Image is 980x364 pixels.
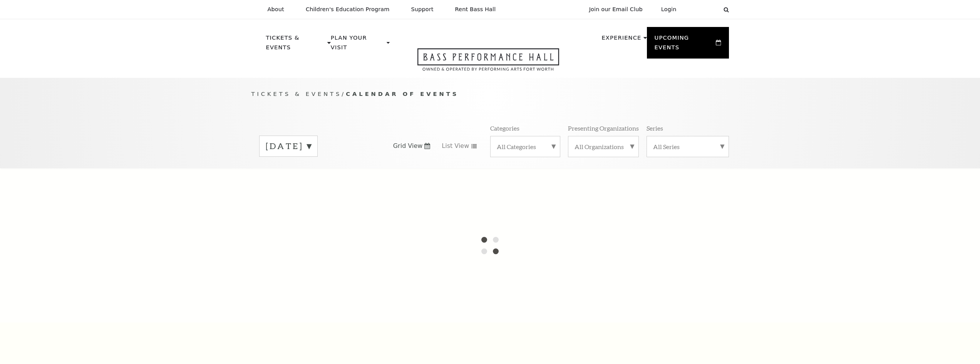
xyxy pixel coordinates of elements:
span: Grid View [393,142,423,150]
p: Presenting Organizations [568,124,639,132]
p: Categories [490,124,519,132]
select: Select: [689,6,716,13]
label: All Organizations [575,143,632,151]
p: Experience [601,33,641,47]
label: [DATE] [266,140,311,152]
p: Series [647,124,663,132]
label: All Categories [497,143,554,151]
p: / [251,89,729,99]
span: Calendar of Events [346,91,459,97]
label: All Series [653,143,722,151]
p: Support [411,6,434,13]
p: Tickets & Events [266,33,326,57]
span: List View [442,142,469,150]
p: Plan Your Visit [331,33,385,57]
span: Tickets & Events [251,91,342,97]
p: Children's Education Program [306,6,390,13]
p: About [268,6,284,13]
p: Rent Bass Hall [455,6,496,13]
p: Upcoming Events [655,33,714,57]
